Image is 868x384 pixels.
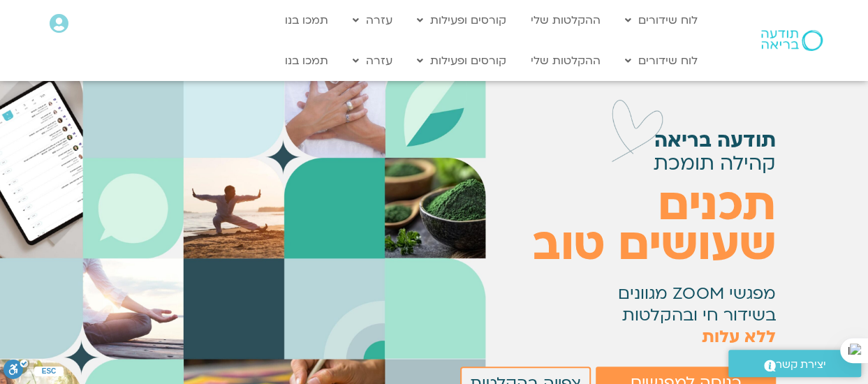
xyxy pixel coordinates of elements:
[702,325,776,348] span: ללא עלות
[776,355,826,374] span: יצירת קשר
[500,283,775,348] p: מפגשי ZOOM מגוונים בשידור חי ובהקלטות
[346,7,399,34] a: עזרה
[410,7,513,34] a: קורסים ופעילות
[532,185,776,265] h1: תכנים שעושים טוב
[728,350,861,377] a: יצירת קשר
[410,47,513,74] a: קורסים ופעילות
[654,127,776,154] strong: תודעה בריאה
[278,7,335,34] a: תמכו בנו
[524,7,608,34] a: ההקלטות שלי
[278,47,335,74] a: תמכו בנו
[618,7,705,34] a: לוח שידורים
[346,47,399,74] a: עזרה
[500,129,775,175] p: קהילה תומכת
[524,47,608,74] a: ההקלטות שלי
[618,47,705,74] a: לוח שידורים
[761,30,823,51] img: תודעה בריאה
